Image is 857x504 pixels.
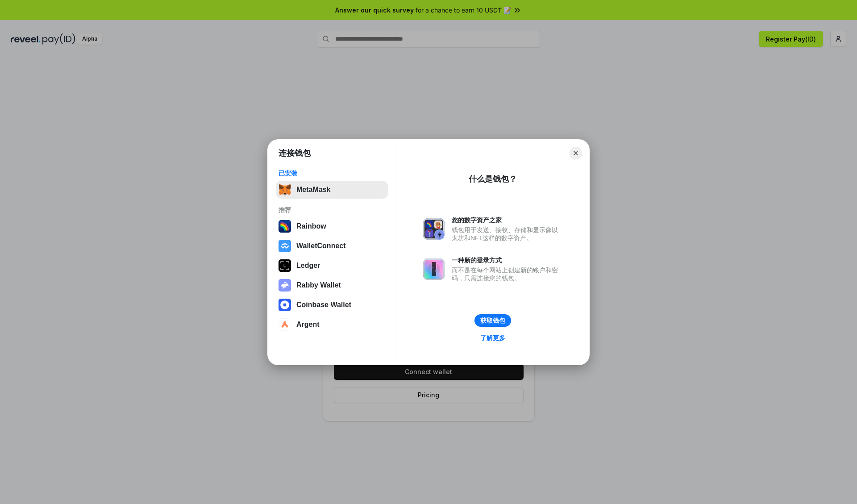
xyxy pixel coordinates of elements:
[279,318,291,331] img: svg+xml,%3Csvg%20width%3D%2228%22%20height%3D%2228%22%20viewBox%3D%220%200%2028%2028%22%20fill%3D...
[474,314,511,327] button: 获取钱包
[279,169,385,177] div: 已安装
[480,317,505,325] div: 获取钱包
[279,206,385,214] div: 推荐
[296,262,320,270] div: Ledger
[296,242,346,250] div: WalletConnect
[279,259,291,272] img: svg+xml,%3Csvg%20xmlns%3D%22http%3A%2F%2Fwww.w3.org%2F2000%2Fsvg%22%20width%3D%2228%22%20height%3...
[276,316,388,333] button: Argent
[279,299,291,311] img: svg+xml,%3Csvg%20width%3D%2228%22%20height%3D%2228%22%20viewBox%3D%220%200%2028%2028%22%20fill%3D...
[452,266,562,282] div: 而不是在每个网站上创建新的账户和密码，只需连接您的钱包。
[276,296,388,314] button: Coinbase Wallet
[276,276,388,294] button: Rabby Wallet
[296,281,341,289] div: Rabby Wallet
[279,183,291,196] img: svg+xml,%3Csvg%20fill%3D%22none%22%20height%3D%2233%22%20viewBox%3D%220%200%2035%2033%22%20width%...
[279,148,311,158] h1: 连接钱包
[296,222,326,230] div: Rainbow
[570,147,582,159] button: Close
[475,332,511,344] a: 了解更多
[276,217,388,235] button: Rainbow
[480,334,505,342] div: 了解更多
[276,181,388,199] button: MetaMask
[296,321,320,329] div: Argent
[279,279,291,292] img: svg+xml,%3Csvg%20xmlns%3D%22http%3A%2F%2Fwww.w3.org%2F2000%2Fsvg%22%20fill%3D%22none%22%20viewBox...
[452,256,562,264] div: 一种新的登录方式
[296,186,330,194] div: MetaMask
[279,220,291,233] img: svg+xml,%3Csvg%20width%3D%22120%22%20height%3D%22120%22%20viewBox%3D%220%200%20120%20120%22%20fil...
[452,226,562,242] div: 钱包用于发送、接收、存储和显示像以太坊和NFT这样的数字资产。
[276,237,388,255] button: WalletConnect
[469,174,517,184] div: 什么是钱包？
[279,240,291,252] img: svg+xml,%3Csvg%20width%3D%2228%22%20height%3D%2228%22%20viewBox%3D%220%200%2028%2028%22%20fill%3D...
[423,258,445,280] img: svg+xml,%3Csvg%20xmlns%3D%22http%3A%2F%2Fwww.w3.org%2F2000%2Fsvg%22%20fill%3D%22none%22%20viewBox...
[296,301,351,309] div: Coinbase Wallet
[276,257,388,275] button: Ledger
[452,216,562,224] div: 您的数字资产之家
[423,218,445,240] img: svg+xml,%3Csvg%20xmlns%3D%22http%3A%2F%2Fwww.w3.org%2F2000%2Fsvg%22%20fill%3D%22none%22%20viewBox...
